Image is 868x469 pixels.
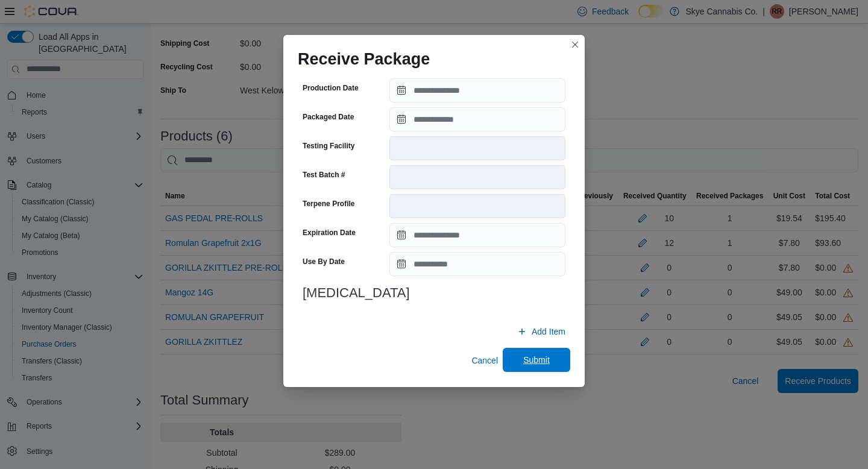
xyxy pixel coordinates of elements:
[303,199,354,209] label: Terpene Profile
[503,348,570,372] button: Submit
[303,286,565,300] h3: [MEDICAL_DATA]
[303,141,354,151] label: Testing Facility
[303,170,345,180] label: Test Batch #
[389,223,565,247] input: Press the down key to open a popover containing a calendar.
[389,252,565,276] input: Press the down key to open a popover containing a calendar.
[523,354,550,366] span: Submit
[512,319,570,344] button: Add Item
[303,228,356,238] label: Expiration Date
[303,83,359,93] label: Production Date
[303,257,345,266] label: Use By Date
[467,348,503,373] button: Cancel
[568,37,582,52] button: Closes this modal window
[389,107,565,131] input: Press the down key to open a popover containing a calendar.
[303,112,354,122] label: Packaged Date
[298,49,430,69] h1: Receive Package
[389,78,565,102] input: Press the down key to open a popover containing a calendar.
[471,354,498,367] span: Cancel
[532,326,565,338] span: Add Item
